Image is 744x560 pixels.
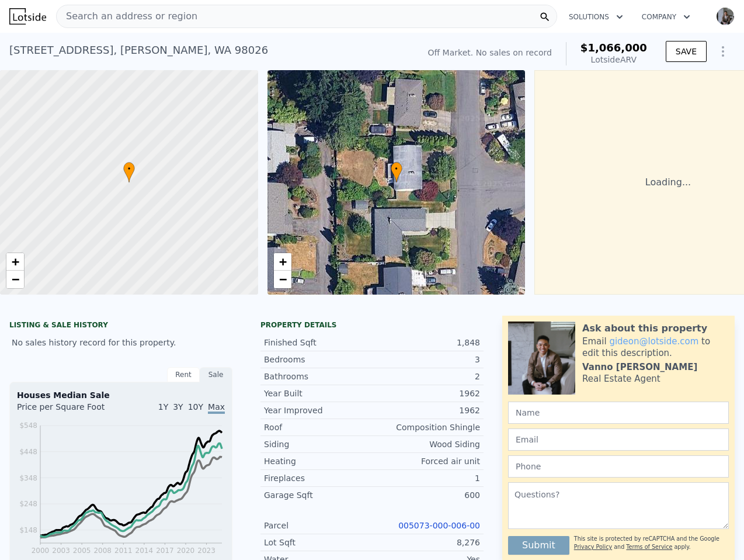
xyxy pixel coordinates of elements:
[264,371,372,382] div: Bathrooms
[274,253,291,271] a: Zoom in
[372,405,480,416] div: 1962
[508,536,569,555] button: Submit
[264,537,372,548] div: Lot Sqft
[372,371,480,382] div: 2
[264,421,372,433] div: Roof
[372,438,480,450] div: Wood Siding
[264,489,372,501] div: Garage Sqft
[580,42,647,54] span: $1,066,000
[582,373,660,385] div: Real Estate Agent
[391,162,402,182] div: •
[156,547,174,555] tspan: 2017
[9,42,268,58] div: [STREET_ADDRESS] , [PERSON_NAME] , WA 98026
[372,354,480,365] div: 3
[93,547,112,555] tspan: 2008
[264,388,372,399] div: Year Built
[200,367,232,382] div: Sale
[73,547,91,555] tspan: 2005
[632,6,700,27] button: Company
[158,402,168,412] span: 1Y
[264,438,372,450] div: Siding
[372,455,480,467] div: Forced air unit
[372,337,480,348] div: 1,848
[32,547,50,555] tspan: 2000
[279,254,286,269] span: +
[9,332,232,353] div: No sales history record for this property.
[372,537,480,548] div: 8,276
[12,272,19,286] span: −
[264,472,372,484] div: Fireplaces
[609,336,698,347] a: gideon@lotside.com
[372,489,480,501] div: 600
[626,544,672,550] a: Terms of Service
[19,448,37,456] tspan: $448
[12,254,19,269] span: +
[508,455,729,478] input: Phone
[208,402,225,414] span: Max
[19,421,37,430] tspan: $548
[57,9,197,23] span: Search an address or region
[372,388,480,399] div: 1962
[574,544,612,550] a: Privacy Policy
[9,320,232,332] div: LISTING & SALE HISTORY
[582,361,697,373] div: Vanno [PERSON_NAME]
[197,547,215,555] tspan: 2023
[716,7,735,26] img: avatar
[123,162,135,182] div: •
[582,322,707,336] div: Ask about this property
[6,253,24,271] a: Zoom in
[508,428,729,451] input: Email
[711,40,735,63] button: Show Options
[19,500,37,508] tspan: $248
[391,164,402,174] span: •
[264,455,372,467] div: Heating
[372,421,480,433] div: Composition Shingle
[264,520,372,531] div: Parcel
[264,354,372,365] div: Bedrooms
[177,547,195,555] tspan: 2020
[17,401,121,420] div: Price per Square Foot
[188,402,203,412] span: 10Y
[398,521,480,530] a: 005073-000-006-00
[6,271,24,288] a: Zoom out
[9,8,46,25] img: Lotside
[264,337,372,348] div: Finished Sqft
[428,47,552,58] div: Off Market. No sales on record
[123,164,135,174] span: •
[260,320,484,330] div: Property details
[274,271,291,288] a: Zoom out
[19,526,37,534] tspan: $148
[372,472,480,484] div: 1
[582,336,729,359] div: Email to edit this description.
[580,54,647,65] div: Lotside ARV
[52,547,70,555] tspan: 2003
[574,531,729,555] div: This site is protected by reCAPTCHA and the Google and apply.
[19,474,37,482] tspan: $348
[173,402,183,412] span: 3Y
[167,367,200,382] div: Rent
[17,389,225,401] div: Houses Median Sale
[666,41,707,62] button: SAVE
[559,6,632,27] button: Solutions
[279,272,286,286] span: −
[135,547,154,555] tspan: 2014
[264,405,372,416] div: Year Improved
[508,402,729,424] input: Name
[114,547,133,555] tspan: 2011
